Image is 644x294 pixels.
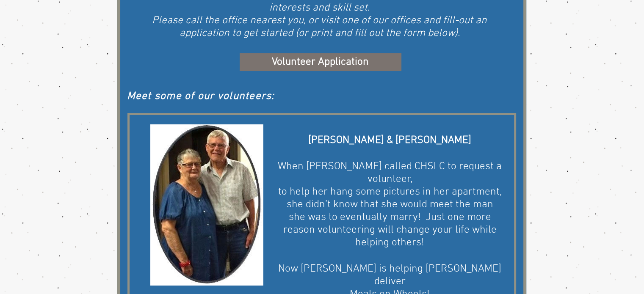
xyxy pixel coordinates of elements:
[127,90,275,103] span: Meet some of our volunteers:
[355,236,424,249] span: helping others!
[308,134,471,147] span: [PERSON_NAME] & [PERSON_NAME]
[278,263,501,288] span: Now [PERSON_NAME] is helping [PERSON_NAME] deliver
[152,14,487,40] span: Please call the office nearest you, or visit one of our offices and fill-out an application to ge...
[278,160,502,186] span: When [PERSON_NAME] called CHSLC to request a volunteer,
[283,224,497,236] span: reason volunteering will change your life while
[278,186,502,198] span: to help her hang some pictures in her apartment,
[240,53,401,71] a: Volunteer Application
[287,198,493,211] span: she didn’t know that she would meet the man
[150,124,263,286] img: Mary & Doug_edited.jpg
[289,211,491,224] span: she was to eventually marry! Just one more
[272,55,369,70] span: Volunteer Application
